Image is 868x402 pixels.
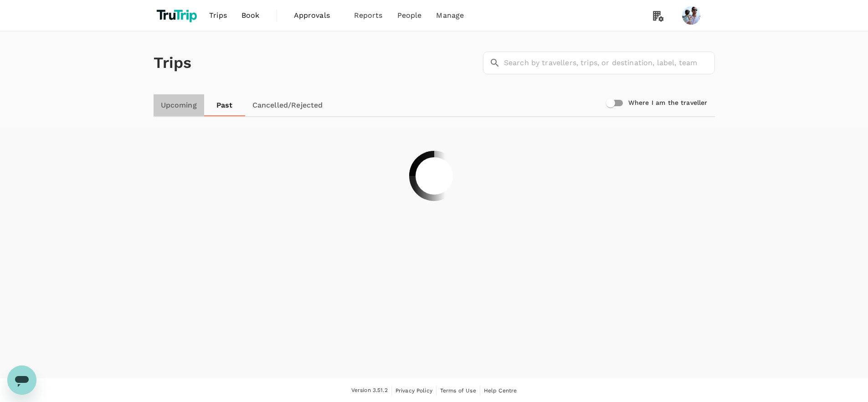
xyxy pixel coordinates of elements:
span: Help Centre [484,387,517,394]
input: Search by travellers, trips, or destination, label, team [504,52,715,74]
img: TruTrip logo [154,5,202,26]
span: Reports [354,10,383,21]
span: Privacy Policy [395,387,432,394]
a: Help Centre [484,386,517,396]
span: Manage [436,10,464,21]
span: Book [241,10,260,21]
h6: Where I am the traveller [628,98,708,108]
span: Trips [209,10,227,21]
h1: Trips [154,31,192,94]
img: Sani Gouw [682,6,700,25]
span: People [397,10,422,21]
span: Version 3.51.2 [351,386,388,395]
a: Past [204,94,245,116]
iframe: Button to launch messaging window [7,366,36,395]
a: Upcoming [154,94,204,116]
span: Approvals [294,10,339,21]
a: Cancelled/Rejected [245,94,330,116]
span: Terms of Use [440,387,476,394]
a: Privacy Policy [395,386,432,396]
a: Terms of Use [440,386,476,396]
